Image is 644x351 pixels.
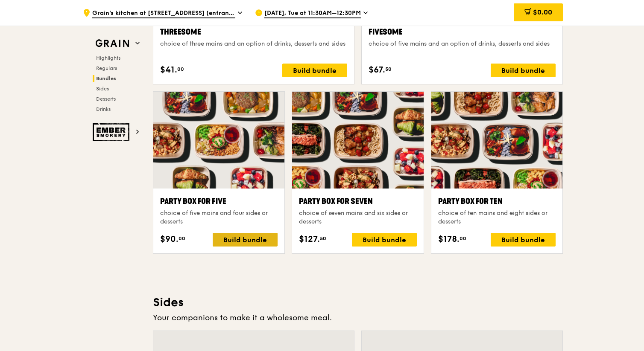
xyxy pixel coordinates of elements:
span: $178. [438,233,460,246]
span: Bundles [96,75,116,81]
div: Build bundle [213,233,278,247]
span: Sides [96,86,109,92]
div: Fivesome [369,26,556,38]
span: $67. [369,64,385,76]
div: Threesome [160,26,347,38]
div: choice of seven mains and six sides or desserts [299,209,416,226]
span: 50 [385,66,392,73]
span: [DATE], Tue at 11:30AM–12:30PM [264,9,361,18]
img: Grain web logo [93,36,132,51]
span: 00 [179,235,185,242]
span: Grain's kitchen at [STREET_ADDRESS] (entrance along [PERSON_NAME][GEOGRAPHIC_DATA]) [92,9,235,18]
div: Build bundle [282,64,347,77]
div: choice of ten mains and eight sides or desserts [438,209,556,226]
span: Drinks [96,106,111,112]
div: choice of five mains and four sides or desserts [160,209,278,226]
h3: Sides [153,295,563,310]
span: $90. [160,233,179,246]
div: Party Box for Ten [438,195,556,207]
div: choice of three mains and an option of drinks, desserts and sides [160,40,347,48]
div: Party Box for Five [160,195,278,207]
span: $41. [160,64,177,76]
img: Ember Smokery web logo [93,123,132,141]
span: Regulars [96,65,117,71]
div: Party Box for Seven [299,195,416,207]
div: Build bundle [352,233,417,247]
div: Your companions to make it a wholesome meal. [153,312,563,324]
span: Highlights [96,55,120,61]
span: $0.00 [533,8,552,16]
div: Build bundle [491,233,556,247]
span: 00 [460,235,466,242]
span: Desserts [96,96,116,102]
div: Build bundle [491,64,556,77]
span: $127. [299,233,320,246]
span: 50 [320,235,326,242]
span: 00 [177,66,184,73]
div: choice of five mains and an option of drinks, desserts and sides [369,40,556,48]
